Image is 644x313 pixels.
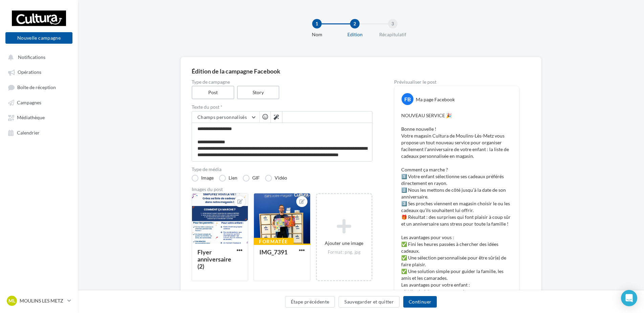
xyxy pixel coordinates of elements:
[219,175,237,182] label: Lien
[197,248,231,270] div: Flyer anniversaire (2)
[388,19,398,28] div: 3
[192,86,234,99] label: Post
[416,96,455,103] div: Ma page Facebook
[192,80,372,84] label: Type de campagne
[5,294,72,307] a: ML MOULINS LES METZ
[4,126,74,139] a: Calendrier
[621,290,637,306] div: Open Intercom Messenger
[4,66,74,78] a: Opérations
[192,111,259,123] button: Champs personnalisés
[5,32,72,44] button: Nouvelle campagne
[4,111,74,123] a: Médiathèque
[17,115,45,121] span: Médiathèque
[312,19,322,28] div: 1
[197,114,247,120] span: Champs personnalisés
[18,54,45,60] span: Notifications
[192,105,372,109] label: Texte du post *
[295,31,339,38] div: Nom
[350,19,360,28] div: 2
[17,130,40,135] span: Calendrier
[17,100,41,105] span: Campagnes
[243,175,260,182] label: GIF
[192,187,372,192] div: Images du post
[18,69,41,75] span: Opérations
[254,238,293,245] div: Formatée
[371,31,414,38] div: Récapitulatif
[265,175,287,182] label: Vidéo
[237,86,280,99] label: Story
[192,167,372,172] label: Type de média
[285,296,335,308] button: Étape précédente
[4,96,74,108] a: Campagnes
[403,296,437,308] button: Continuer
[339,296,400,308] button: Sauvegarder et quitter
[394,80,519,84] div: Prévisualiser le post
[4,51,71,63] button: Notifications
[17,84,56,90] span: Boîte de réception
[192,175,214,182] label: Image
[259,248,287,256] div: IMG_7391
[20,297,65,304] p: MOULINS LES METZ
[8,297,15,304] span: ML
[192,68,530,74] div: Édition de la campagne Facebook
[333,31,377,38] div: Edition
[4,81,74,93] a: Boîte de réception
[402,93,413,105] div: FB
